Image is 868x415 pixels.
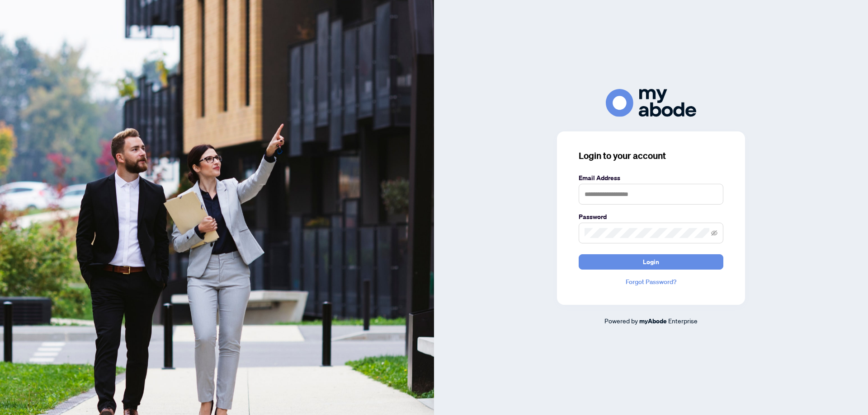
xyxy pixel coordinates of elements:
[639,316,667,326] a: myAbode
[579,212,723,222] label: Password
[711,230,717,236] span: eye-invisible
[606,89,696,117] img: ma-logo
[604,317,638,325] span: Powered by
[579,149,723,162] h3: Login to your account
[579,277,723,287] a: Forgot Password?
[668,317,698,325] span: Enterprise
[579,173,723,183] label: Email Address
[579,254,723,270] button: Login
[643,255,659,269] span: Login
